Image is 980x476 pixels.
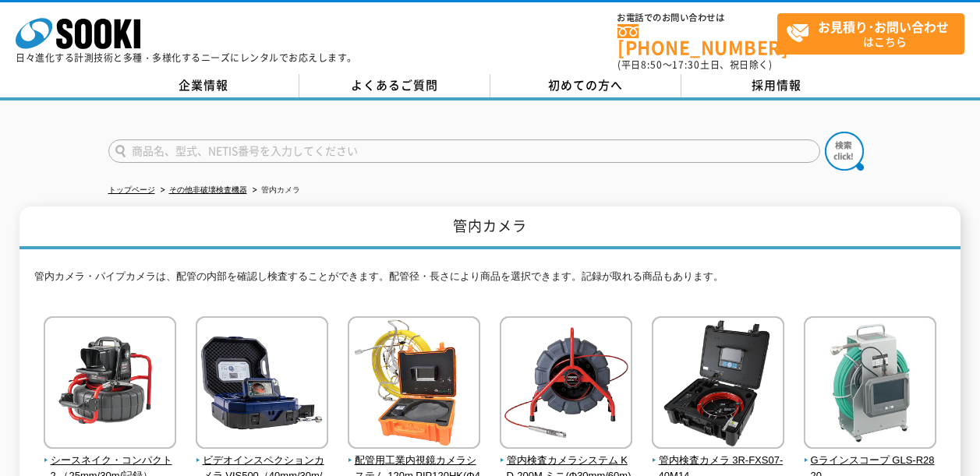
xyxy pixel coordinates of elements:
[500,316,632,453] img: 管内検査カメラシステム KD-200M ミニ(Φ30mm/60m)
[617,24,777,56] a: [PHONE_NUMBER]
[249,182,300,199] li: 管内カメラ
[652,316,784,453] img: 管内検査カメラ 3R-FXS07-40M14
[825,132,864,171] img: btn_search.png
[34,269,946,293] p: 管内カメラ・パイプカメラは、配管の内部を確認し検査することができます。配管径・長さにより商品を選択できます。記録が取れる商品もあります。
[617,58,772,72] span: (平日 ～ 土日、祝日除く)
[804,316,936,453] img: Gラインスコープ GLS-R2820
[108,139,820,163] input: 商品名、型式、NETIS番号を入力してください
[169,185,247,194] a: その他非破壊検査機器
[818,17,949,36] strong: お見積り･お問い合わせ
[348,316,480,453] img: 配管用工業内視鏡カメラシステム 120m PIP120HK(Φ40mm/120m/記録)
[108,185,155,194] a: トップページ
[490,74,681,97] a: 初めての方へ
[108,74,299,97] a: 企業情報
[672,58,700,72] span: 17:30
[617,13,777,23] span: お電話でのお問い合わせは
[548,76,623,93] span: 初めての方へ
[681,74,872,97] a: 採用情報
[19,206,961,249] h1: 管内カメラ
[786,14,964,53] span: はこちら
[196,316,328,453] img: ビデオインスペクションカメラ VIS500（40mm/30m/記録）
[44,316,176,453] img: シースネイク・コンパクト2 （25mm/30m/記録）
[299,74,490,97] a: よくあるご質問
[777,13,964,55] a: お見積り･お問い合わせはこちら
[641,58,663,72] span: 8:50
[16,53,357,62] p: 日々進化する計測技術と多種・多様化するニーズにレンタルでお応えします。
